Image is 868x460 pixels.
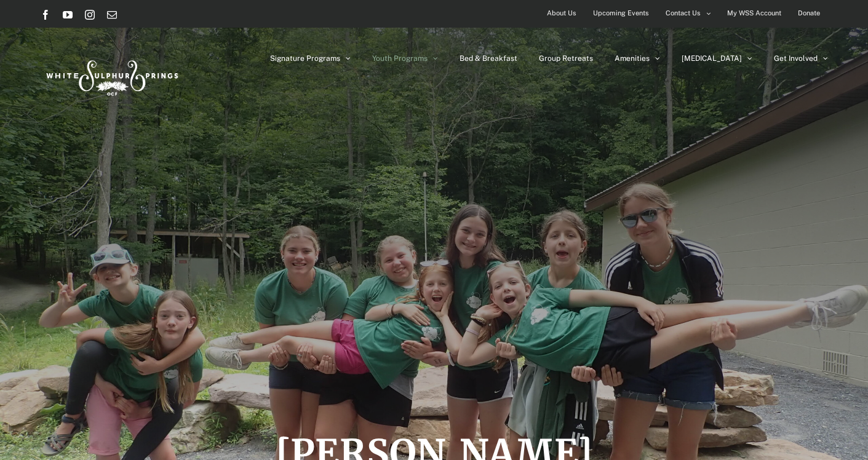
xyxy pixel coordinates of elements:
a: Amenities [615,28,660,89]
a: YouTube [63,10,73,20]
span: Get Involved [774,55,818,62]
a: Instagram [85,10,95,20]
span: Group Retreats [539,55,593,62]
span: Contact Us [666,4,701,22]
a: Facebook [41,10,50,20]
span: About Us [547,4,576,22]
a: Bed & Breakfast [460,28,517,89]
a: Get Involved [774,28,828,89]
span: Signature Programs [270,55,340,62]
span: [MEDICAL_DATA] [682,55,742,62]
a: Signature Programs [270,28,351,89]
span: Youth Programs [372,55,428,62]
span: Bed & Breakfast [460,55,517,62]
nav: Main Menu [270,28,828,89]
a: Youth Programs [372,28,438,89]
img: White Sulphur Springs Logo [41,47,182,105]
a: [MEDICAL_DATA] [682,28,752,89]
span: Donate [798,4,820,22]
a: Group Retreats [539,28,593,89]
a: Email [107,10,117,20]
span: Upcoming Events [593,4,649,22]
span: Amenities [615,55,650,62]
span: My WSS Account [727,4,781,22]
